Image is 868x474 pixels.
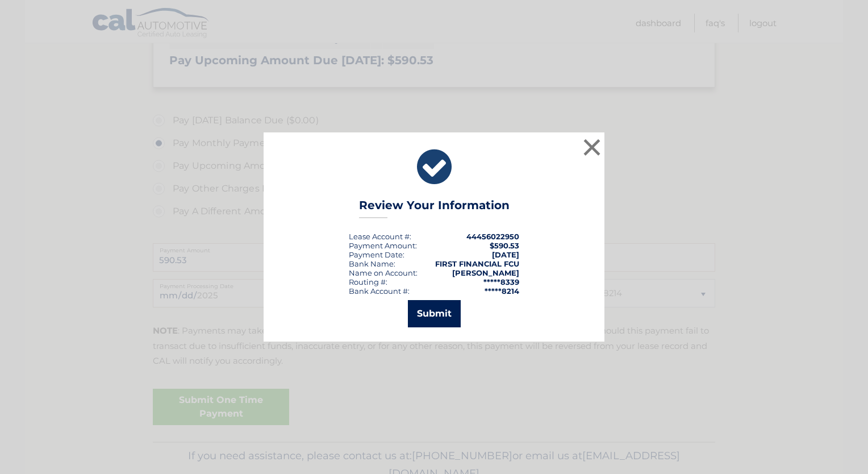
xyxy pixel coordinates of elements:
div: Lease Account #: [349,232,411,241]
div: Routing #: [349,277,387,286]
span: [DATE] [492,250,519,259]
div: Bank Account #: [349,286,410,296]
button: × [581,136,603,159]
div: Name on Account: [349,268,418,277]
div: Payment Amount: [349,241,417,250]
strong: [PERSON_NAME] [452,268,519,277]
div: Bank Name: [349,259,395,268]
button: Submit [408,300,461,327]
div: : [349,250,404,259]
strong: FIRST FINANCIAL FCU [435,259,519,268]
h3: Review Your Information [359,198,510,218]
span: $590.53 [490,241,519,250]
strong: 44456022950 [466,232,519,241]
span: Payment Date [349,250,403,259]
